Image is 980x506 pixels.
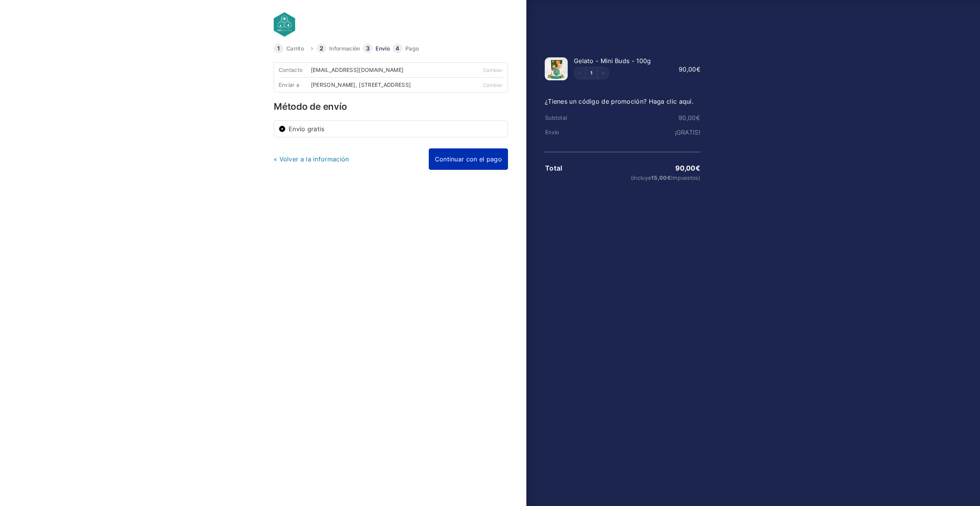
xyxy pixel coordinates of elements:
[311,67,409,73] div: [EMAIL_ADDRESS][DOMAIN_NAME]
[678,114,700,122] bdi: 90,00
[675,164,700,172] bdi: 90,00
[679,65,701,73] bdi: 90,00
[597,175,700,181] small: (incluye Impuestos)
[667,174,671,181] span: €
[279,67,311,73] div: Contacto
[483,67,503,73] a: Cambiar
[597,67,609,79] button: Increment
[574,57,651,65] span: Gelato - Mini Buds - 100g
[696,114,700,122] span: €
[289,126,503,132] label: Envío gratis
[286,46,304,51] a: Carrito
[483,82,503,88] a: Cambiar
[597,129,701,136] td: ¡GRATIS!
[545,115,597,121] th: Subtotal
[574,67,586,79] button: Decrement
[545,164,597,172] th: Total
[329,46,360,51] a: Información
[696,164,700,172] span: €
[545,98,693,105] a: ¿Tienes un código de promoción? Haga clic aquí.
[279,82,311,88] div: Envíar a
[274,102,508,111] h3: Método de envío
[651,174,671,181] span: 15,00
[274,155,349,163] a: « Volver a la información
[376,46,390,51] a: Envío
[545,129,597,135] th: Envío
[311,82,416,88] div: [PERSON_NAME], [STREET_ADDRESS]
[405,46,419,51] a: Pago
[696,65,701,73] span: €
[586,71,597,75] a: Edit
[429,148,508,170] a: Continuar con el pago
